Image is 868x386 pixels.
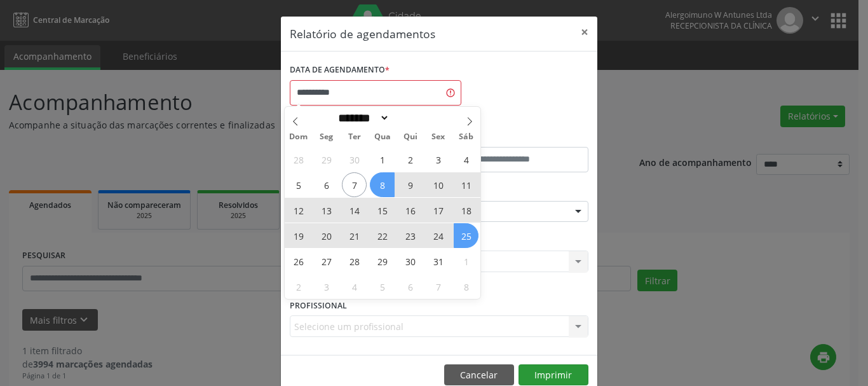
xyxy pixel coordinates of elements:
span: Sex [424,133,452,141]
span: Outubro 28, 2025 [342,249,367,273]
span: Outubro 2, 2025 [398,147,423,172]
span: Novembro 6, 2025 [398,274,423,299]
span: Outubro 10, 2025 [426,172,451,197]
span: Ter [341,133,369,141]
label: DATA DE AGENDAMENTO [290,60,390,80]
span: Outubro 26, 2025 [286,249,311,273]
button: Close [572,17,597,48]
span: Outubro 11, 2025 [454,172,478,197]
span: Outubro 1, 2025 [370,147,395,172]
span: Outubro 6, 2025 [314,172,339,197]
span: Outubro 15, 2025 [370,198,395,223]
span: Qui [397,133,424,141]
span: Outubro 22, 2025 [370,223,395,248]
span: Dom [285,133,313,141]
span: Setembro 28, 2025 [286,147,311,172]
label: ATÉ [442,127,588,147]
span: Outubro 9, 2025 [398,172,423,197]
span: Outubro 29, 2025 [370,249,395,273]
span: Outubro 4, 2025 [454,147,478,172]
span: Outubro 12, 2025 [286,198,311,223]
span: Outubro 21, 2025 [342,223,367,248]
input: Year [390,111,431,125]
span: Outubro 19, 2025 [286,223,311,248]
span: Outubro 31, 2025 [426,249,451,273]
span: Outubro 16, 2025 [398,198,423,223]
span: Novembro 8, 2025 [454,274,478,299]
span: Outubro 3, 2025 [426,147,451,172]
span: Seg [313,133,341,141]
span: Outubro 18, 2025 [454,198,478,223]
button: Imprimir [519,364,588,386]
button: Cancelar [444,364,514,386]
span: Novembro 1, 2025 [454,249,478,273]
select: Month [334,111,390,125]
label: PROFISSIONAL [290,296,347,315]
span: Outubro 7, 2025 [342,172,367,197]
span: Outubro 24, 2025 [426,223,451,248]
span: Outubro 17, 2025 [426,198,451,223]
span: Novembro 3, 2025 [314,274,339,299]
span: Sáb [452,133,480,141]
span: Outubro 14, 2025 [342,198,367,223]
span: Outubro 25, 2025 [454,223,478,248]
span: Novembro 2, 2025 [286,274,311,299]
span: Outubro 30, 2025 [398,249,423,273]
span: Novembro 5, 2025 [370,274,395,299]
span: Novembro 7, 2025 [426,274,451,299]
span: Outubro 23, 2025 [398,223,423,248]
span: Outubro 8, 2025 [370,172,395,197]
span: Outubro 20, 2025 [314,223,339,248]
span: Qua [369,133,397,141]
span: Outubro 13, 2025 [314,198,339,223]
span: Novembro 4, 2025 [342,274,367,299]
span: Setembro 29, 2025 [314,147,339,172]
h5: Relatório de agendamentos [290,25,435,42]
span: Setembro 30, 2025 [342,147,367,172]
span: Outubro 5, 2025 [286,172,311,197]
span: Outubro 27, 2025 [314,249,339,273]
